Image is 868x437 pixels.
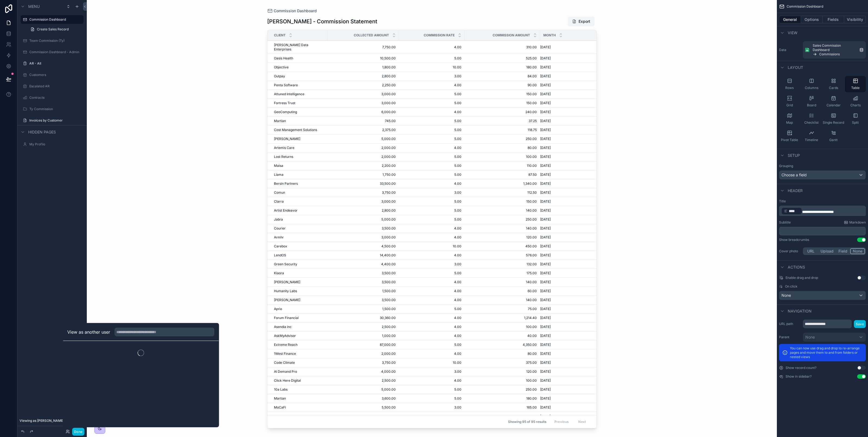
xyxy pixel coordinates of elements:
span: [DATE] [540,316,551,320]
span: Commission Dashboard [274,8,317,14]
span: [DATE] [540,74,551,78]
a: Sales Commission DashboardCommissions [803,41,866,59]
button: Choose a field [779,170,866,180]
span: 576.00 [468,253,537,257]
span: 5.00 [402,164,461,168]
span: Calendar [826,103,841,107]
span: 2,500.00 [331,378,396,383]
span: Cards [829,86,838,90]
span: 2,375.00 [331,128,396,132]
p: You can now use drag and drop to re-arrange pages and move them to and from folders or nested views [790,346,863,359]
span: Outpay [274,74,285,78]
button: Field [836,248,850,254]
span: 3,500.00 [331,280,396,284]
span: [DATE] [540,361,551,365]
span: 2,800.00 [331,74,396,78]
span: 180.00 [468,65,537,69]
label: Customers [29,73,80,77]
span: 150.00 [468,199,537,204]
label: Team Commission (Ty) [29,39,80,43]
span: 40.00 [468,334,537,338]
span: 120.00 [468,235,537,240]
label: Contracts [29,95,80,100]
span: Artist Endeavor [274,208,298,213]
label: Ty Commission [29,107,80,111]
span: 100.00 [468,378,537,383]
span: 37.25 [468,119,537,123]
span: Comun [274,190,285,195]
span: 4.00 [402,280,461,284]
span: [DATE] [540,190,551,195]
span: 132.00 [468,262,537,266]
span: [DATE] [540,137,551,141]
span: 5.00 [402,271,461,275]
span: 150.00 [468,101,537,105]
span: 30,360.00 [331,316,396,320]
span: 3.00 [402,262,461,266]
span: [DATE] [540,83,551,87]
span: 4.00 [402,378,461,383]
span: [DATE] [540,289,551,293]
span: 2,000.00 [331,155,396,159]
button: Cards [823,76,844,92]
span: 5.00 [402,92,461,96]
span: Commission Rate [424,33,455,37]
span: [DATE] [540,307,551,311]
span: Grid [786,103,793,107]
button: URL [804,248,818,254]
span: Extreme Reach [274,343,298,347]
span: 1,340.00 [468,181,537,186]
span: 1,800.00 [331,65,396,69]
span: 100.00 [468,325,537,329]
span: [DATE] [540,199,551,204]
span: [DATE] [540,352,551,356]
span: Attuned Intelligence [274,92,304,96]
span: 140.00 [468,280,537,284]
span: 7,750.00 [331,45,396,49]
button: Columns [801,76,822,92]
span: 4.00 [402,334,461,338]
a: Create Sales Record [27,25,84,34]
button: Save [854,320,866,328]
span: [DATE] [540,369,551,374]
span: 3,000.00 [331,92,396,96]
span: 3,500.00 [331,271,396,275]
span: 450.00 [468,244,537,248]
span: Navigation [788,308,812,314]
button: Table [845,76,866,92]
button: Options [801,16,823,23]
span: 3.00 [402,369,461,374]
span: Client [274,33,286,37]
span: None [781,293,791,298]
span: 1West Finance [274,352,296,356]
button: Export [568,17,595,26]
button: Pivot Table [779,128,800,144]
span: 525.00 [468,56,537,60]
span: View [788,30,797,36]
span: 120.00 [468,369,537,374]
span: 5.00 [402,155,461,159]
span: [DATE] [540,110,551,114]
span: 745.00 [331,119,396,123]
span: 4.00 [402,352,461,356]
span: GeoComputing [274,110,297,114]
span: 5.00 [402,128,461,132]
span: 4,500.00 [331,244,396,248]
span: Green Security [274,262,297,266]
button: Visibility [844,16,866,23]
span: 310.00 [468,45,537,49]
span: 10.00 [402,361,461,365]
span: [DATE] [540,280,551,284]
span: Asendia inc [274,325,292,329]
span: 3,500.00 [331,226,396,231]
span: [DATE] [540,101,551,105]
span: 3,750.00 [331,361,396,365]
span: 5,000.00 [331,217,396,222]
span: 3,750.00 [331,190,396,195]
span: 112.50 [468,190,537,195]
div: scrollable content [779,227,866,235]
span: 5.00 [402,56,461,60]
button: Gantt [823,128,844,144]
a: Markdown [844,220,866,225]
